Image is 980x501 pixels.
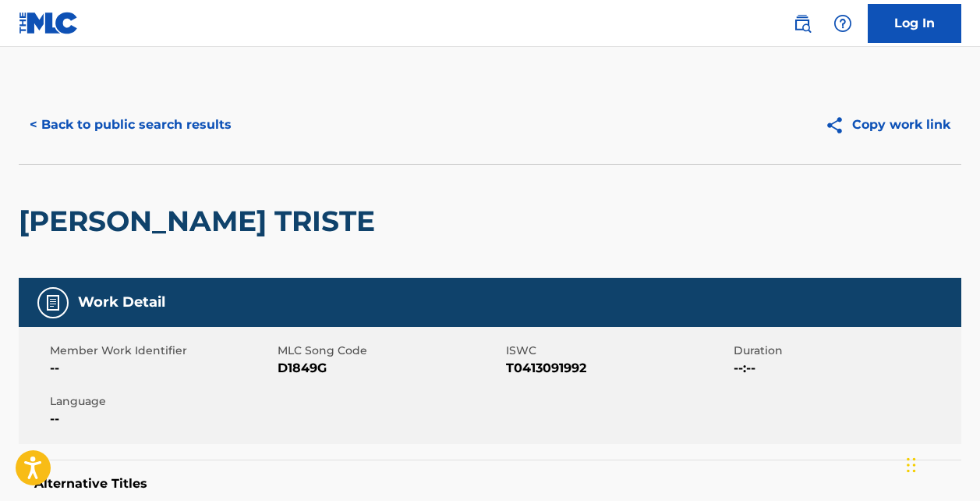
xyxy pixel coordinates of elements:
[19,204,383,239] h2: [PERSON_NAME] TRISTE
[827,8,858,39] div: Help
[50,343,274,359] span: Member Work Identifier
[19,105,242,144] button: < Back to public search results
[506,359,730,378] span: T0413091992
[833,14,852,33] img: help
[907,442,916,489] div: Drag
[78,293,165,311] h5: Work Detail
[278,359,501,378] span: D1849G
[793,14,812,33] img: search
[19,12,79,34] img: MLC Logo
[734,359,957,378] span: --:--
[34,476,946,492] h5: Alternative Titles
[825,115,852,135] img: Copy work link
[44,293,62,312] img: Work Detail
[814,105,961,144] button: Copy work link
[734,343,957,359] span: Duration
[278,343,501,359] span: MLC Song Code
[868,4,961,43] a: Log In
[506,343,730,359] span: ISWC
[50,359,274,378] span: --
[787,8,818,39] a: Public Search
[936,293,980,427] iframe: Resource Center
[50,393,274,410] span: Language
[902,426,980,501] iframe: Chat Widget
[50,410,274,428] span: --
